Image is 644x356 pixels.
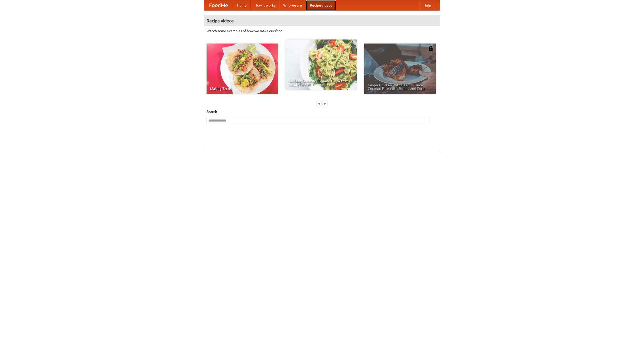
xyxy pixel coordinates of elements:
a: FoodMe [204,0,233,10]
a: Who we are [279,0,306,10]
div: » [323,100,327,107]
a: An Easy, Summery Tomato Pasta That's Ready for Fall [285,39,357,90]
p: Watch some examples of how we make our food! [207,28,437,33]
a: Making Tacos [207,44,278,94]
div: « [317,100,321,107]
span: An Easy, Summery Tomato Pasta That's Ready for Fall [289,79,353,86]
h5: Search [207,109,437,114]
h4: Recipe videos [204,16,440,26]
a: Home [233,0,251,10]
img: 483408.png [428,46,433,51]
a: Recipe videos [306,0,336,10]
a: Help [419,0,435,10]
a: How it works [251,0,279,10]
span: Making Tacos [210,87,274,90]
